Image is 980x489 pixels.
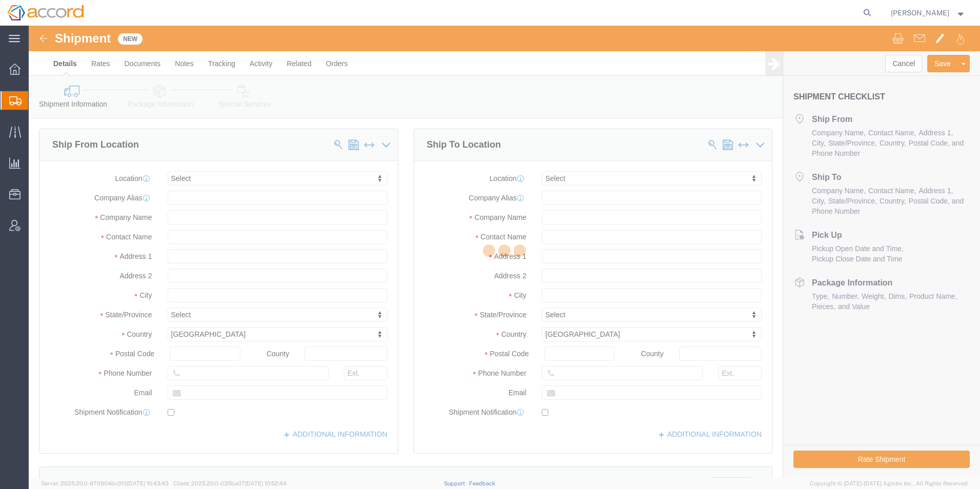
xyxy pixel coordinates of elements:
span: Copyright © [DATE]-[DATE] Agistix Inc., All Rights Reserved [810,479,968,488]
a: Feedback [469,480,495,486]
span: [DATE] 10:52:44 [245,480,287,486]
button: [PERSON_NAME] [890,7,966,19]
span: Client: 2025.20.0-035ba07 [173,480,287,486]
span: Server: 2025.20.0-970904bc0f3 [41,480,169,486]
a: Support [444,480,469,486]
img: logo [7,5,84,21]
span: [DATE] 10:43:43 [127,480,169,486]
span: Lauren Pederson [891,7,949,18]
